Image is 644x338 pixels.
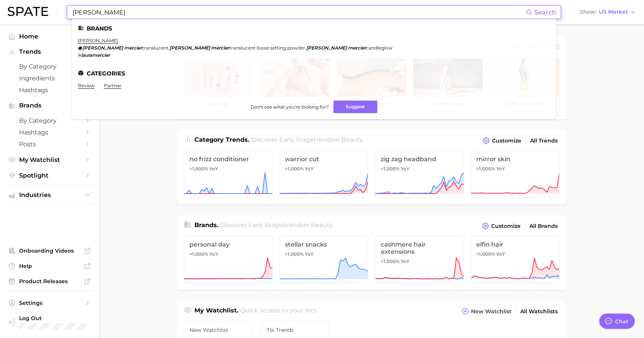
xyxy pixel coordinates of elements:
em: [PERSON_NAME] [170,45,210,51]
button: Industries [6,189,93,201]
a: Product Releases [6,276,93,287]
a: elfin hair>1,000% YoY [471,236,560,283]
div: , , [78,45,393,51]
span: by Category [19,63,80,70]
span: stellar snacks [285,241,363,248]
button: Trends [6,46,93,58]
em: mercier [124,45,142,51]
span: Customize [492,138,521,144]
a: by Category [6,61,93,72]
span: >1,000% [285,251,304,257]
button: Brands [6,100,93,111]
span: My Watchlist [19,156,80,163]
a: Home [6,30,93,42]
span: Onboarding Videos [19,247,80,254]
span: Trends [19,48,80,55]
span: Brands . [194,221,218,229]
span: YoY [401,258,409,264]
span: YoY [209,166,218,172]
span: warrior cut [285,155,363,163]
span: Hashtags [19,87,80,94]
h1: My Watchlist. [194,306,238,317]
span: mirror skin [477,155,554,163]
button: New Watchlist [460,306,513,317]
button: Customize [481,135,523,146]
span: YoY [209,251,218,257]
span: New Watchlist [189,327,246,333]
a: Settings [6,297,93,309]
a: zig zag headband>1,000% YoY [375,151,464,198]
span: All Brands [529,223,558,229]
span: translucent [142,45,168,51]
li: Brands [78,25,550,32]
span: Category Trends . [194,136,249,143]
em: mercier [348,45,366,51]
span: Spotlight [19,172,80,179]
a: mirror skin>1,000% YoY [471,151,560,198]
a: personal day>1,000% YoY [184,236,273,283]
a: All Watchlists [518,306,560,317]
span: Home [19,33,80,40]
span: >1,000% [285,166,304,171]
li: Categories [78,70,550,77]
a: All Brands [527,221,560,231]
span: Hashtags [19,129,80,136]
span: All Watchlists [520,308,558,315]
span: US Market [599,10,628,14]
button: Suggest [333,101,377,113]
a: [PERSON_NAME] [78,38,118,43]
span: zig zag headband [381,155,458,163]
span: beauty [341,136,363,143]
span: >1,000% [477,166,495,171]
span: New Watchlist [471,308,511,315]
a: Spotlight [6,170,93,181]
em: lauramercier [81,52,110,58]
a: stellar snacks>1,000% YoY [280,236,369,283]
span: Product Releases [19,278,80,285]
span: Show [580,10,597,14]
em: [PERSON_NAME] [306,45,347,51]
a: warrior cut>1,000% YoY [280,151,369,198]
span: All Trends [530,138,558,144]
span: Brands [19,102,80,109]
a: Hashtags [6,127,93,138]
span: Log Out [19,315,107,322]
span: Posts [19,141,80,148]
span: YoY [305,166,314,172]
a: Log out. Currently logged in with e-mail cgreenbaum@lauramercier.com. [6,312,93,332]
em: [PERSON_NAME] [83,45,123,51]
span: >1,000% [477,251,495,257]
span: personal day [189,241,267,248]
span: tts trends [267,327,323,333]
span: Discover Early Stage brands in . [221,221,334,229]
span: # [78,52,81,58]
h2: Quick access to your lists. [241,306,318,317]
span: >1,000% [381,258,400,264]
a: Onboarding Videos [6,245,93,256]
a: Help [6,260,93,272]
span: candleglow [366,45,393,51]
a: no frizz conditioner>1,000% YoY [184,151,273,198]
a: cashmere hair extensions>1,000% YoY [375,236,464,283]
input: Search here for a brand, industry, or ingredient [72,6,526,19]
a: partner [104,83,121,88]
span: Discover Early Stage trends in . [252,136,364,143]
a: Ingredients [6,72,93,84]
span: Don't see what you're looking for? [251,104,329,110]
img: SPATE [8,7,48,16]
span: Ingredients [19,75,80,82]
span: Settings [19,300,80,306]
span: cashmere hair extensions [381,241,458,255]
span: YoY [401,166,409,172]
span: >1,000% [189,251,208,257]
button: Customize [480,221,523,231]
span: Industries [19,192,80,199]
span: Help [19,263,80,269]
span: beauty [311,221,333,229]
a: Posts [6,138,93,150]
a: Hashtags [6,84,93,96]
span: YoY [305,251,314,257]
span: Customize [491,223,521,229]
span: no frizz conditioner [189,155,267,163]
span: Search [534,9,556,16]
